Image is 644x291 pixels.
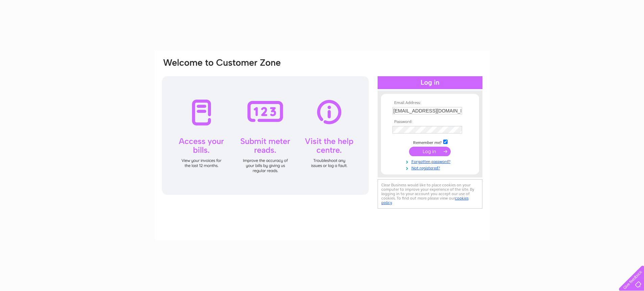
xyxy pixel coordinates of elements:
[391,139,469,145] td: Remember me?
[391,120,469,124] th: Password:
[381,196,469,205] a: cookies policy
[378,179,482,209] div: Clear Business would like to place cookies on your computer to improve your experience of the sit...
[409,147,451,156] input: Submit
[391,101,469,105] th: Email Address:
[392,158,469,164] a: Forgotten password?
[392,164,469,171] a: Not registered?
